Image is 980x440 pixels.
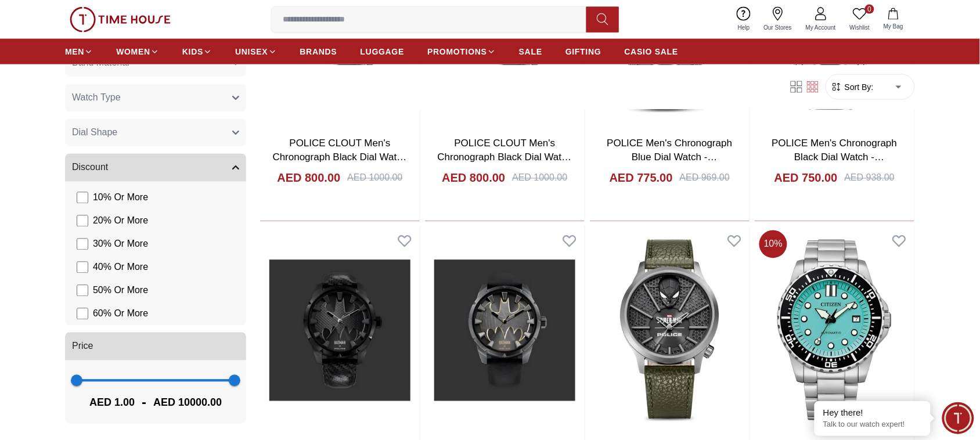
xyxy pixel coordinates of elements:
[823,407,922,419] div: Hey there!
[77,308,88,320] input: 60% Or More
[273,138,408,178] a: POLICE CLOUT Men's Chronograph Black Dial Watch - PEWGC00770X1
[519,41,542,62] a: SALE
[72,340,93,354] span: Price
[93,307,148,321] span: 60 % Or More
[300,46,337,57] span: BRANDS
[260,226,420,435] img: POLICE Men's Chronograph Black Dial Watch - PEWGA0075502
[93,191,148,205] span: 10 % Or More
[519,46,542,57] span: SALE
[77,262,88,273] input: 40% Or More
[65,333,246,360] button: Price
[72,91,121,105] span: Watch Type
[361,41,405,62] a: LUGGAGE
[361,46,405,57] span: LUGGAGE
[135,394,153,412] span: -
[182,41,212,62] a: KIDS
[77,215,88,227] input: 20% Or More
[442,170,505,186] h4: AED 800.00
[733,23,755,32] span: Help
[93,214,148,228] span: 20 % Or More
[565,41,601,62] a: GIFTING
[347,171,402,185] div: AED 1000.00
[65,46,84,57] span: MEN
[801,23,841,32] span: My Account
[77,192,88,204] input: 10% Or More
[93,284,148,298] span: 50 % Or More
[757,5,799,34] a: Our Stores
[65,41,93,62] a: MEN
[235,46,268,57] span: UNISEX
[70,7,171,33] img: ...
[610,170,673,186] h4: AED 775.00
[759,23,797,32] span: Our Stores
[277,170,340,186] h4: AED 800.00
[93,261,148,275] span: 40 % Or More
[772,138,898,178] a: POLICE Men's Chronograph Black Dial Watch - PEWGC0054205
[759,230,787,258] span: 10 %
[65,154,246,182] button: Discount
[512,171,567,185] div: AED 1000.00
[625,41,679,62] a: CASIO SALE
[65,84,246,112] button: Watch Type
[845,23,874,32] span: Wishlist
[425,226,585,435] img: POLICE Men's Chronograph Black Dial Watch - PEWGA0075501
[865,5,874,14] span: 0
[879,22,908,31] span: My Bag
[300,41,337,62] a: BRANDS
[625,46,679,57] span: CASIO SALE
[438,138,572,178] a: POLICE CLOUT Men's Chronograph Black Dial Watch - PEWGC00770X0
[590,226,750,435] img: POLICE Men's Chronograph Black Dial Watch - PEWGA0074502-SET
[565,46,601,57] span: GIFTING
[77,239,88,250] input: 30% Or More
[843,5,877,34] a: 0Wishlist
[93,237,148,251] span: 30 % Or More
[72,161,108,175] span: Discount
[680,171,730,185] div: AED 969.00
[731,5,757,34] a: Help
[182,46,203,57] span: KIDS
[842,81,874,93] span: Sort By:
[427,46,487,57] span: PROMOTIONS
[116,46,150,57] span: WOMEN
[942,402,974,434] div: Chat Widget
[72,126,117,140] span: Dial Shape
[427,41,496,62] a: PROMOTIONS
[607,138,733,178] a: POLICE Men's Chronograph Blue Dial Watch - PEWGC0054206
[153,395,222,411] span: AED 10000.00
[831,81,874,93] button: Sort By:
[116,41,159,62] a: WOMEN
[89,395,135,411] span: AED 1.00
[877,6,910,33] button: My Bag
[823,420,922,430] p: Talk to our watch expert!
[65,119,246,147] button: Dial Shape
[774,170,838,186] h4: AED 750.00
[845,171,895,185] div: AED 938.00
[235,41,276,62] a: UNISEX
[755,226,914,435] img: CITIZEN Mechanical Men - NJ0170-83X
[77,285,88,297] input: 50% Or More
